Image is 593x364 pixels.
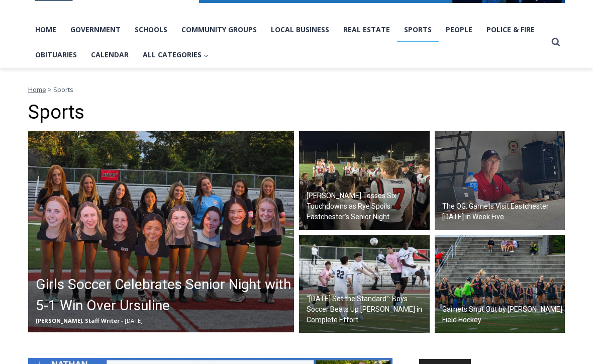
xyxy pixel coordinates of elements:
a: People [439,17,479,42]
a: Home [28,17,63,42]
img: (PHOTO: Rye Boys Soccer's Eddie Kehoe (#9 pink) goes up for a header against Pelham on October 8,... [299,235,430,333]
span: Intern @ [DOMAIN_NAME] [263,100,466,123]
a: Girls Soccer Celebrates Senior Night with 5-1 Win Over Ursuline [PERSON_NAME], Staff Writer - [DATE] [28,131,294,332]
a: Real Estate [336,17,397,42]
span: - [121,317,123,324]
h1: Sports [28,101,565,124]
a: Community Groups [174,17,264,42]
a: Home [28,85,46,94]
img: (PHOTO: The Rye Field Hockey team celebrating on September 16, 2025. Credit: Maureen Tsuchida.) [435,235,565,333]
nav: Primary Navigation [28,17,547,68]
span: [DATE] [125,317,143,324]
a: Intern @ [DOMAIN_NAME] [242,98,487,125]
button: View Search Form [547,33,565,51]
a: Obituaries [28,42,84,67]
img: (PHOTO: The 2025 Rye Girls Soccer seniors. L to R: Parker Calhoun, Claire Curran, Alessia MacKinn... [28,131,294,332]
h2: Girls Soccer Celebrates Senior Night with 5-1 Win Over Ursuline [36,274,291,316]
img: (PHOTO" Steve “The OG” Feeney in the press box at Rye High School's Nugent Stadium, 2022.) [435,131,565,230]
img: (PHOTO: The Rye Football team after their 48-23 Week Five win on October 10, 2025. Contributed.) [299,131,430,230]
a: Schools [128,17,174,42]
button: Child menu of All Categories [136,42,216,67]
a: The OG: Garnets Visit Eastchester [DATE] in Week Five [435,131,565,230]
h2: The OG: Garnets Visit Eastchester [DATE] in Week Five [442,201,563,222]
a: [PERSON_NAME] Tosses Six Touchdowns as Rye Spoils Eastchester’s Senior Night [299,131,430,230]
a: Police & Fire [479,17,542,42]
h2: “[DATE] Set the Standard”: Boys Soccer Beats Up [PERSON_NAME] in Complete Effort [307,294,427,325]
h2: [PERSON_NAME] Tosses Six Touchdowns as Rye Spoils Eastchester’s Senior Night [307,191,427,222]
a: Local Business [264,17,336,42]
a: “[DATE] Set the Standard”: Boys Soccer Beats Up [PERSON_NAME] in Complete Effort [299,235,430,333]
a: Sports [397,17,439,42]
a: Government [63,17,128,42]
span: [PERSON_NAME], Staff Writer [36,317,120,324]
nav: Breadcrumbs [28,84,565,95]
a: Garnets Shut Out by [PERSON_NAME] Field Hockey [435,235,565,333]
h2: Garnets Shut Out by [PERSON_NAME] Field Hockey [442,304,563,325]
div: "We would have speakers with experience in local journalism speak to us about their experiences a... [254,1,475,98]
a: Calendar [84,42,136,67]
span: Sports [53,85,73,94]
span: > [48,85,52,94]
